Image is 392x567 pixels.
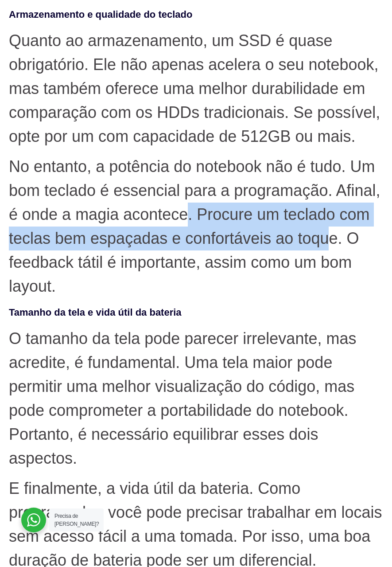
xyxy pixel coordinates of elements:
p: No entanto, a potência do notebook não é tudo. Um bom teclado é essencial para a programação. Afi... [9,155,383,298]
span: Precisa de [PERSON_NAME]? [54,513,99,527]
strong: Armazenamento e qualidade do teclado [9,9,192,20]
strong: Tamanho da tela e vida útil da bateria [9,307,182,318]
div: Widget de chat [233,454,392,567]
iframe: Chat Widget [233,454,392,567]
p: O tamanho da tela pode parecer irrelevante, mas acredite, é fundamental. Uma tela maior pode perm... [9,327,383,470]
p: Quanto ao armazenamento, um SSD é quase obrigatório. Ele não apenas acelera o seu notebook, mas t... [9,29,383,149]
